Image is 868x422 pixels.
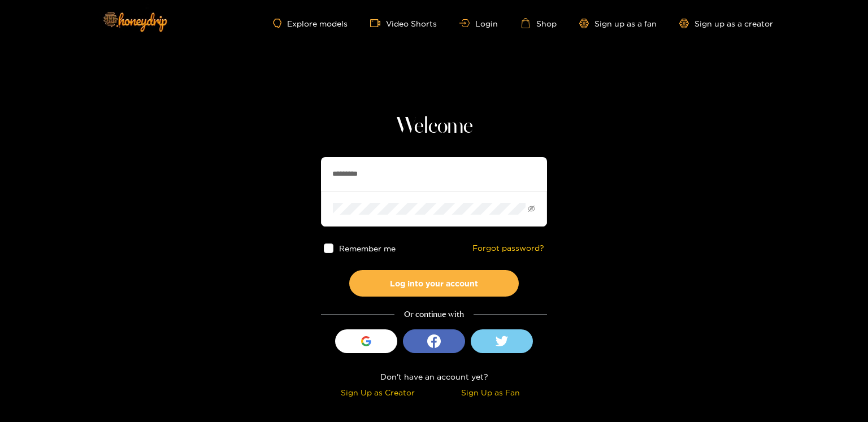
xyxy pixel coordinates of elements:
a: Login [459,19,498,28]
a: Sign up as a creator [679,19,773,28]
h1: Welcome [321,113,547,140]
div: Don't have an account yet? [321,370,547,383]
a: Video Shorts [370,18,437,28]
a: Forgot password? [472,243,544,253]
span: Remember me [339,244,396,253]
span: video-camera [370,18,386,28]
span: eye-invisible [528,205,535,212]
button: Log into your account [349,270,519,297]
div: Or continue with [321,308,547,321]
div: Sign Up as Creator [324,386,431,399]
a: Sign up as a fan [579,19,657,28]
div: Sign Up as Fan [437,386,544,399]
a: Explore models [273,19,348,28]
a: Shop [520,18,557,28]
